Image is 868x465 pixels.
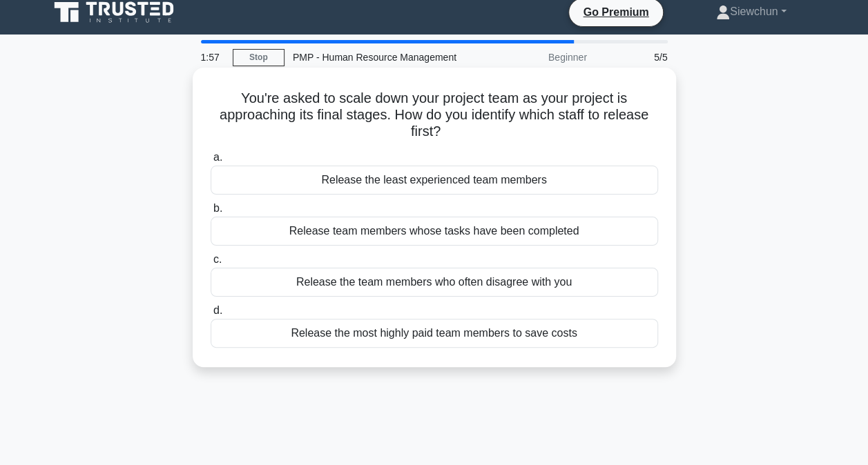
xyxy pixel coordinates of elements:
span: d. [213,304,222,316]
a: Stop [233,49,284,66]
span: c. [213,253,222,265]
h5: You're asked to scale down your project team as your project is approaching its final stages. How... [209,90,659,141]
span: a. [213,151,222,163]
div: PMP - Human Resource Management [284,43,474,71]
div: 5/5 [595,43,676,71]
div: Release the team members who often disagree with you [211,268,658,297]
div: 1:57 [193,43,233,71]
div: Release the most highly paid team members to save costs [211,319,658,348]
span: b. [213,202,222,214]
a: Go Premium [575,3,657,21]
div: Beginner [474,43,595,71]
div: Release team members whose tasks have been completed [211,217,658,246]
div: Release the least experienced team members [211,166,658,195]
